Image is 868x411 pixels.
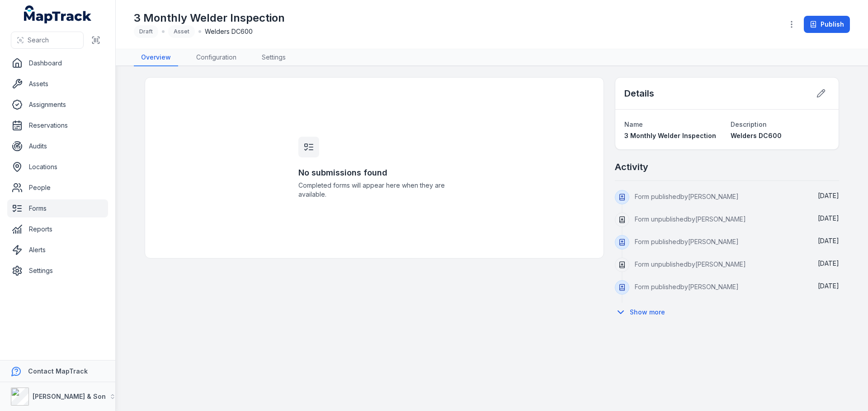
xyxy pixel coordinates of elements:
a: Dashboard [7,54,108,72]
time: 12/08/2025, 2:01:06 pm [818,214,839,222]
button: Search [11,32,84,49]
span: Search [28,36,49,45]
button: Publish [804,16,850,33]
span: Form published by [PERSON_NAME] [635,238,739,245]
span: [DATE] [818,282,839,290]
h2: Activity [615,161,648,173]
span: Welders DC600 [205,27,253,36]
a: Reports [7,220,108,238]
div: Asset [168,25,195,38]
time: 11/07/2025, 8:13:35 am [818,282,839,290]
time: 11/07/2025, 9:23:20 am [818,237,839,245]
span: [DATE] [818,259,839,267]
a: Reservations [7,116,108,134]
a: Configuration [189,49,244,66]
span: Welders DC600 [731,132,782,139]
strong: Contact MapTrack [28,367,88,375]
a: People [7,179,108,197]
span: Form unpublished by [PERSON_NAME] [635,260,746,268]
time: 12/08/2025, 2:02:23 pm [818,192,839,199]
span: [DATE] [818,192,839,199]
span: 3 Monthly Welder Inspection [624,132,716,139]
div: Draft [134,25,158,38]
a: Settings [7,262,108,280]
span: Description [731,120,767,128]
time: 11/07/2025, 9:22:56 am [818,259,839,267]
button: Show more [615,303,671,322]
a: Alerts [7,241,108,259]
h2: Details [624,87,654,100]
span: Form published by [PERSON_NAME] [635,193,739,200]
a: Audits [7,137,108,155]
a: Settings [255,49,293,66]
h3: No submissions found [298,166,450,179]
a: Locations [7,158,108,176]
a: Overview [134,49,178,66]
span: Name [624,120,643,128]
a: Assignments [7,96,108,114]
span: [DATE] [818,237,839,245]
a: Assets [7,75,108,93]
a: Forms [7,199,108,217]
span: Form unpublished by [PERSON_NAME] [635,215,746,223]
a: MapTrack [24,5,92,23]
h1: 3 Monthly Welder Inspection [134,11,285,25]
strong: [PERSON_NAME] & Son [33,393,106,400]
span: Completed forms will appear here when they are available. [298,181,450,199]
span: [DATE] [818,214,839,222]
span: Form published by [PERSON_NAME] [635,283,739,291]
